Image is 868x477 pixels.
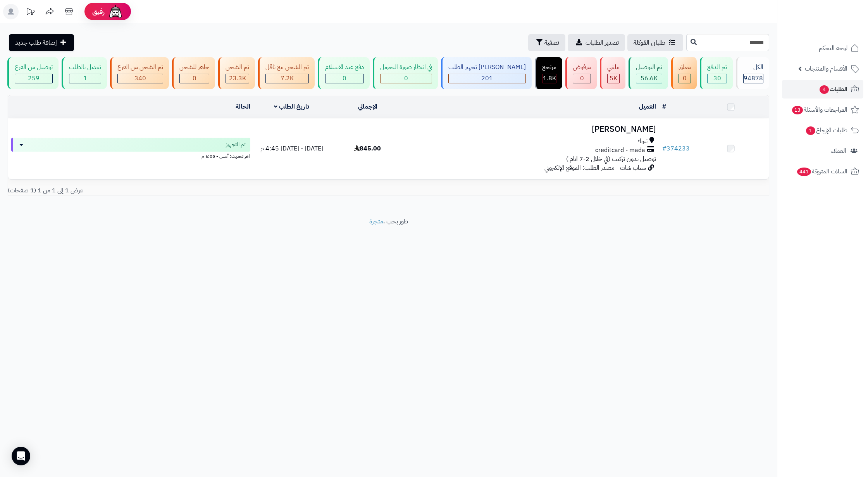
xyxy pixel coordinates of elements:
span: طلبات الإرجاع [805,125,847,136]
span: 30 [713,74,721,83]
div: 23343 [226,74,249,83]
div: ملغي [607,63,620,72]
div: عرض 1 إلى 1 من 1 (1 صفحات) [2,186,389,195]
span: 845.00 [354,144,381,153]
span: 201 [481,74,493,83]
a: [PERSON_NAME] تجهيز الطلب 201 [439,57,533,89]
a: في انتظار صورة التحويل 0 [371,57,439,89]
div: الكل [743,63,763,72]
div: تم الشحن [226,63,249,72]
a: طلباتي المُوكلة [627,34,683,51]
span: سناب شات - مصدر الطلب: الموقع الإلكتروني [544,163,646,173]
a: دفع عند الاستلام 0 [316,57,371,89]
span: 259 [28,74,40,83]
span: لوحة التحكم [819,43,847,54]
img: ai-face.png [108,4,123,19]
a: تم الشحن 23.3K [217,57,257,89]
span: طلباتي المُوكلة [634,38,665,47]
span: 0 [580,74,584,83]
span: 13 [792,105,803,114]
span: 1 [83,74,87,83]
img: logo-2.png [815,15,861,31]
span: توصيل بدون تركيب (في خلال 2-7 ايام ) [566,154,656,164]
div: 1 [69,74,101,83]
div: 56581 [636,74,662,83]
div: تم الشحن مع ناقل [265,63,309,72]
a: تاريخ الطلب [274,102,309,111]
div: [PERSON_NAME] تجهيز الطلب [448,63,526,72]
div: Open Intercom Messenger [12,447,30,465]
div: 201 [449,74,525,83]
div: 0 [381,74,432,83]
a: تم الشحن مع ناقل 7.2K [257,57,316,89]
a: ملغي 5K [598,57,627,89]
span: 340 [134,74,146,83]
span: إضافة طلب جديد [15,38,57,47]
span: 1.8K [543,74,556,83]
a: السلات المتروكة441 [782,162,863,181]
a: جاهز للشحن 0 [170,57,217,89]
span: 0 [193,74,196,83]
a: توصيل من الفرع 259 [6,57,60,89]
span: 1 [806,126,815,135]
span: 5K [610,74,617,83]
span: الطلبات [819,84,847,95]
a: الحالة [236,102,250,111]
div: اخر تحديث: أمس - 6:05 م [11,152,250,160]
span: العملاء [831,145,846,156]
span: # [662,144,666,153]
div: 7223 [266,74,308,83]
a: تم التوصيل 56.6K [627,57,670,89]
span: المراجعات والأسئلة [791,104,847,115]
a: لوحة التحكم [782,39,863,57]
a: العميل [639,102,656,111]
a: مرتجع 1.8K [533,57,564,89]
div: مرفوض [573,63,591,72]
span: 0 [683,74,687,83]
a: المراجعات والأسئلة13 [782,100,863,119]
div: 0 [573,74,591,83]
div: 30 [708,74,727,83]
div: 259 [15,74,52,83]
div: تم الدفع [707,63,727,72]
div: 0 [180,74,209,83]
a: # [662,102,666,111]
a: العملاء [782,142,863,160]
a: تم الدفع 30 [698,57,734,89]
div: تعديل بالطلب [69,63,101,72]
a: تعديل بالطلب 1 [60,57,108,89]
div: 4969 [608,74,619,83]
div: 0 [325,74,363,83]
span: الأقسام والمنتجات [805,63,847,74]
a: الإجمالي [358,102,377,111]
span: تصفية [544,38,559,47]
div: دفع عند الاستلام [325,63,364,72]
span: تبوك [637,137,648,146]
div: توصيل من الفرع [15,63,53,72]
div: 1810 [542,74,556,83]
div: 0 [679,74,691,83]
span: 23.3K [229,74,246,83]
span: رفيق [92,7,105,16]
span: 441 [797,167,811,176]
a: مرفوض 0 [564,57,598,89]
a: طلبات الإرجاع1 [782,121,863,140]
a: متجرة [369,217,383,226]
span: 4 [819,85,829,94]
a: تحديثات المنصة [21,4,40,21]
span: [DATE] - [DATE] 4:45 م [260,144,323,153]
span: 7.2K [281,74,294,83]
a: معلق 0 [670,57,698,89]
div: في انتظار صورة التحويل [380,63,432,72]
a: تصدير الطلبات [568,34,625,51]
span: creditcard - mada [595,146,645,155]
span: تصدير الطلبات [586,38,619,47]
h3: [PERSON_NAME] [409,125,656,134]
div: تم التوصيل [636,63,662,72]
a: تم الشحن من الفرع 340 [108,57,170,89]
div: معلق [679,63,691,72]
span: 94878 [744,74,763,83]
button: تصفية [528,34,565,51]
span: 0 [404,74,408,83]
div: تم الشحن من الفرع [117,63,163,72]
